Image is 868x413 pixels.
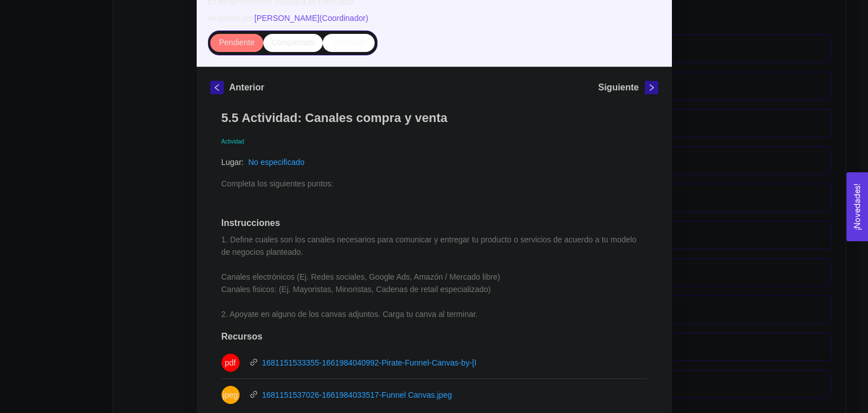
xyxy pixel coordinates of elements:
h1: 5.5 Actividad: Canales compra y venta [222,110,647,125]
button: left [210,81,224,94]
span: [PERSON_NAME] ( Coordinador ) [254,14,368,23]
span: pdf [225,354,236,372]
span: Asignado por [208,12,661,24]
a: 1681151533355-1661984040992-Pirate-Funnel-Canvas-by-[PERSON_NAME].pdf [262,358,551,367]
span: link [250,390,258,398]
a: 1681151537026-1661984033517-Funnel Canvas.jpeg [262,390,452,399]
button: Open Feedback Widget [847,172,868,241]
h5: Anterior [229,81,264,94]
span: jpeg [223,386,237,404]
button: right [645,81,658,94]
h1: Recursos [222,331,647,342]
span: link [250,358,258,366]
span: Actividad [222,138,245,145]
span: left [211,84,223,92]
span: Verificado [331,38,366,47]
h1: Instrucciones [222,218,647,229]
span: Pendiente [219,38,254,47]
span: 1. Define cuales son los canales necesarios para comunicar y entregar tu producto o servicios de ... [222,235,639,319]
h5: Siguiente [598,81,639,94]
span: right [645,84,658,92]
a: No especificado [248,158,305,167]
span: Completado [272,38,315,47]
span: Completa los siguientes puntos: [222,179,333,188]
article: Lugar: [222,156,244,168]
